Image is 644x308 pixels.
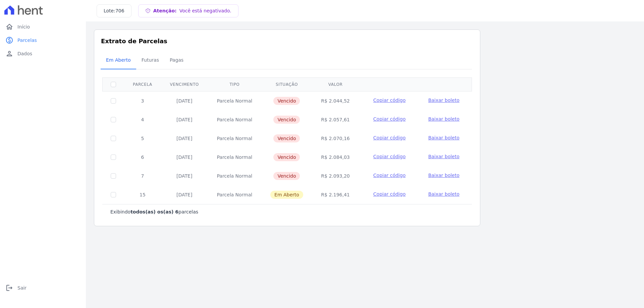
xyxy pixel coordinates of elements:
[373,154,406,159] span: Copiar código
[373,173,406,178] span: Copiar código
[312,110,359,129] td: R$ 2.057,61
[428,134,460,141] a: Baixar boleto
[428,97,460,104] a: Baixar boleto
[312,148,359,167] td: R$ 2.084,03
[3,47,83,60] a: personDados
[110,208,198,215] p: Exibindo parcelas
[208,167,261,185] td: Parcela Normal
[124,77,161,91] th: Parcela
[428,172,460,179] a: Baixar boleto
[208,148,261,167] td: Parcela Normal
[428,191,460,197] a: Baixar boleto
[161,148,208,167] td: [DATE]
[124,110,161,129] td: 4
[270,191,303,199] span: Em Aberto
[208,129,261,148] td: Parcela Normal
[138,53,163,67] span: Futuras
[367,97,412,104] button: Copiar código
[373,98,406,103] span: Copiar código
[17,23,30,30] span: Início
[373,135,406,140] span: Copiar código
[17,50,32,57] span: Dados
[428,116,460,122] a: Baixar boleto
[428,98,460,103] span: Baixar boleto
[428,135,460,140] span: Baixar boleto
[312,185,359,204] td: R$ 2.196,41
[102,53,135,67] span: Em Aberto
[164,52,189,69] a: Pagas
[273,116,300,124] span: Vencido
[312,91,359,110] td: R$ 2.044,52
[161,77,208,91] th: Vencimento
[273,134,300,142] span: Vencido
[367,116,412,122] button: Copiar código
[367,134,412,141] button: Copiar código
[428,173,460,178] span: Baixar boleto
[208,91,261,110] td: Parcela Normal
[312,129,359,148] td: R$ 2.070,16
[115,8,124,13] span: 706
[261,77,312,91] th: Situação
[367,191,412,197] button: Copiar código
[273,153,300,161] span: Vencido
[428,153,460,160] a: Baixar boleto
[124,148,161,167] td: 6
[208,185,261,204] td: Parcela Normal
[373,191,406,197] span: Copiar código
[312,167,359,185] td: R$ 2.093,20
[161,91,208,110] td: [DATE]
[166,53,187,67] span: Pagas
[5,50,13,58] i: person
[179,8,231,13] span: Você está negativado.
[124,91,161,110] td: 3
[136,52,164,69] a: Futuras
[17,37,37,44] span: Parcelas
[104,7,124,14] h3: Lote:
[367,172,412,179] button: Copiar código
[5,284,13,292] i: logout
[130,209,178,214] b: todos(as) os(as) 6
[5,36,13,44] i: paid
[312,77,359,91] th: Valor
[124,185,161,204] td: 15
[161,110,208,129] td: [DATE]
[208,110,261,129] td: Parcela Normal
[161,129,208,148] td: [DATE]
[124,129,161,148] td: 5
[153,7,231,14] h3: Atenção:
[3,20,83,34] a: homeInício
[101,52,136,69] a: Em Aberto
[161,167,208,185] td: [DATE]
[124,167,161,185] td: 7
[428,191,460,197] span: Baixar boleto
[273,172,300,180] span: Vencido
[5,23,13,31] i: home
[161,185,208,204] td: [DATE]
[373,116,406,122] span: Copiar código
[101,37,473,46] h3: Extrato de Parcelas
[428,154,460,159] span: Baixar boleto
[273,97,300,105] span: Vencido
[17,285,26,291] span: Sair
[3,281,83,295] a: logoutSair
[208,77,261,91] th: Tipo
[3,34,83,47] a: paidParcelas
[428,116,460,122] span: Baixar boleto
[367,153,412,160] button: Copiar código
